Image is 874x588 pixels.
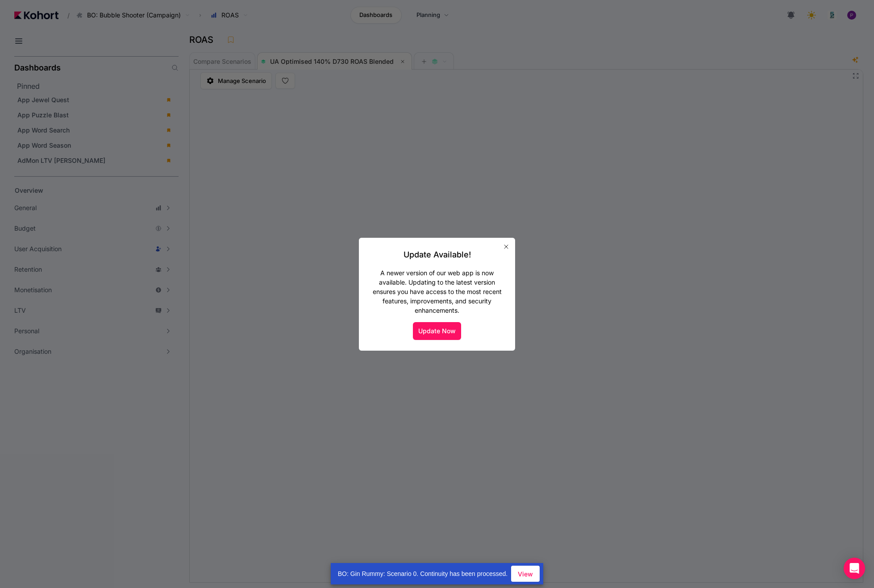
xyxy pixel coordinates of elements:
[404,248,471,261] h2: Update Available!
[844,558,865,579] div: Open Intercom Messenger
[511,566,540,582] button: View
[413,322,461,340] button: Update Now
[518,569,533,579] span: View
[331,563,512,584] div: BO: Gin Rummy: Scenario 0. Continuity has been processed.
[370,268,504,315] div: A newer version of our web app is now available. Updating to the latest version ensures you have ...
